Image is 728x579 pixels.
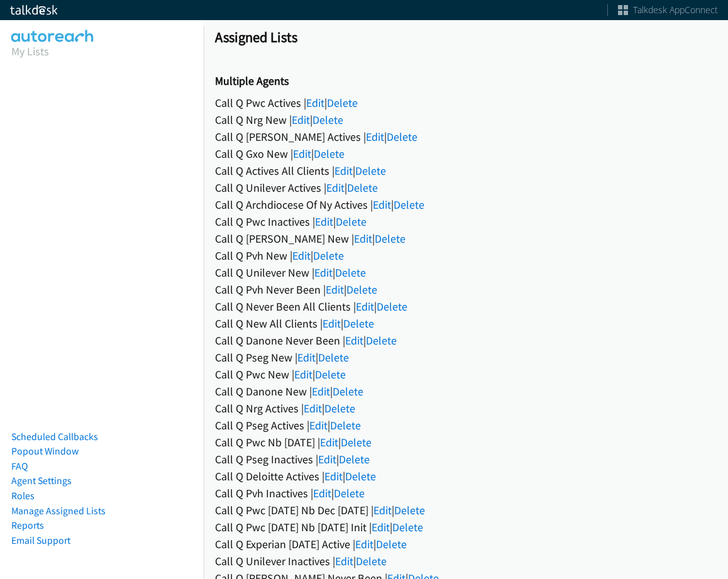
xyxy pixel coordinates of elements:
[354,231,372,246] a: Edit
[313,248,344,263] a: Delete
[215,128,717,145] div: Call Q [PERSON_NAME] Actives | |
[366,333,397,348] a: Delete
[312,384,330,399] a: Edit
[215,536,717,553] div: Call Q Experian [DATE] Active | |
[373,197,391,212] a: Edit
[323,316,341,331] a: Edit
[215,281,717,298] div: Call Q Pvh Never Been | |
[215,502,717,519] div: Call Q Pwc [DATE] Nb Dec [DATE] | |
[375,231,405,246] a: Delete
[215,247,717,264] div: Call Q Pvh New | |
[327,96,358,110] a: Delete
[11,505,106,517] a: Manage Assigned Lists
[294,367,312,382] a: Edit
[314,146,345,161] a: Delete
[297,350,316,365] a: Edit
[318,350,349,365] a: Delete
[292,113,310,127] a: Edit
[366,130,384,144] a: Edit
[304,401,322,416] a: Edit
[215,451,717,468] div: Call Q Pseg Inactives | |
[215,179,717,196] div: Call Q Unilever Actives | |
[215,298,717,315] div: Call Q Never Been All Clients | |
[392,520,423,534] a: Delete
[11,475,72,487] a: Agent Settings
[376,537,407,551] a: Delete
[292,248,311,263] a: Edit
[306,96,324,110] a: Edit
[387,130,417,144] a: Delete
[215,145,717,162] div: Call Q Gxo New | |
[215,485,717,502] div: Call Q Pvh Inactives | |
[339,452,370,466] a: Delete
[334,486,365,500] a: Delete
[394,197,424,212] a: Delete
[215,400,717,417] div: Call Q Nrg Actives | |
[324,469,343,483] a: Edit
[215,230,717,247] div: Call Q [PERSON_NAME] New | |
[692,240,728,339] iframe: Resource Center
[215,417,717,434] div: Call Q Pseg Actives | |
[215,383,717,400] div: Call Q Danone New | |
[346,282,377,297] a: Delete
[11,44,49,58] a: My Lists
[618,4,718,16] a: Talkdesk AppConnect
[215,315,717,332] div: Call Q New All Clients | |
[215,111,717,128] div: Call Q Nrg New | |
[215,213,717,230] div: Call Q Pwc Inactives | |
[394,503,425,517] a: Delete
[355,163,386,178] a: Delete
[318,452,336,466] a: Edit
[320,435,338,449] a: Edit
[215,196,717,213] div: Call Q Archdiocese Of Ny Actives | |
[215,366,717,383] div: Call Q Pwc New | |
[326,180,345,195] a: Edit
[215,162,717,179] div: Call Q Actives All Clients | |
[333,384,363,399] a: Delete
[335,265,366,280] a: Delete
[215,468,717,485] div: Call Q Deloitte Actives | |
[11,445,79,457] a: Popout Window
[345,469,376,483] a: Delete
[314,265,333,280] a: Edit
[377,299,407,314] a: Delete
[11,534,70,546] a: Email Support
[341,435,372,449] a: Delete
[11,519,44,531] a: Reports
[11,460,28,472] a: FAQ
[347,180,378,195] a: Delete
[334,163,353,178] a: Edit
[373,503,392,517] a: Edit
[293,146,311,161] a: Edit
[312,113,343,127] a: Delete
[11,431,98,443] a: Scheduled Callbacks
[372,520,390,534] a: Edit
[215,349,717,366] div: Call Q Pseg New | |
[215,94,717,111] div: Call Q Pwc Actives | |
[215,434,717,451] div: Call Q Pwc Nb [DATE] | |
[356,299,374,314] a: Edit
[215,74,717,89] h2: Multiple Agents
[345,333,363,348] a: Edit
[326,282,344,297] a: Edit
[215,519,717,536] div: Call Q Pwc [DATE] Nb [DATE] Init | |
[215,264,717,281] div: Call Q Unilever New | |
[11,490,35,502] a: Roles
[355,537,373,551] a: Edit
[356,554,387,568] a: Delete
[215,28,717,46] h1: Assigned Lists
[335,554,353,568] a: Edit
[215,553,717,570] div: Call Q Unilever Inactives | |
[324,401,355,416] a: Delete
[315,214,333,229] a: Edit
[309,418,328,433] a: Edit
[313,486,331,500] a: Edit
[315,367,346,382] a: Delete
[343,316,374,331] a: Delete
[330,418,361,433] a: Delete
[215,332,717,349] div: Call Q Danone Never Been | |
[336,214,367,229] a: Delete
